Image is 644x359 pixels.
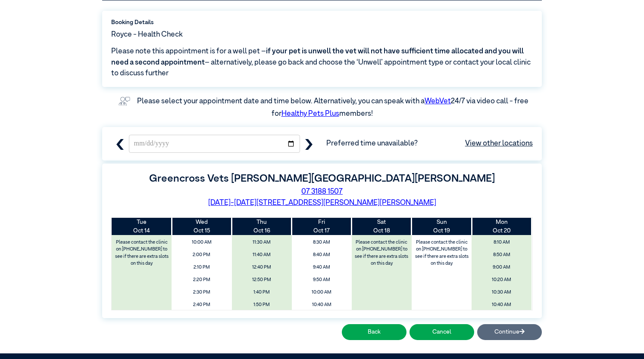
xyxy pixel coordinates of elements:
[292,218,352,235] th: Oct 17
[208,199,436,207] a: [DATE]-[DATE][STREET_ADDRESS][PERSON_NAME][PERSON_NAME]
[474,287,529,298] span: 10:30 AM
[474,237,529,248] span: 8:10 AM
[111,18,533,27] label: Booking Details
[474,275,529,285] span: 10:20 AM
[234,287,289,298] span: 1:40 PM
[174,287,229,298] span: 2:30 PM
[474,262,529,273] span: 9:00 AM
[410,324,474,340] button: Cancel
[174,262,229,273] span: 2:10 PM
[294,237,349,248] span: 8:30 AM
[474,250,529,260] span: 8:50 AM
[413,237,471,269] label: Please contact the clinic on [PHONE_NUMBER] to see if there are extra slots on this day
[174,237,229,248] span: 10:00 AM
[111,48,524,66] span: if your pet is unwell the vet will not have sufficient time allocated and you will need a second ...
[113,237,171,269] label: Please contact the clinic on [PHONE_NUMBER] to see if there are extra slots on this day
[172,218,231,235] th: Oct 15
[116,94,133,108] img: vet
[234,250,289,260] span: 11:40 AM
[294,262,349,273] span: 9:40 AM
[234,300,289,310] span: 1:50 PM
[111,29,183,40] span: Royce - Health Check
[353,237,411,269] label: Please contact the clinic on [PHONE_NUMBER] to see if there are extra slots on this day
[234,262,289,273] span: 12:40 PM
[234,275,289,285] span: 12:50 PM
[174,300,229,310] span: 2:40 PM
[294,250,349,260] span: 8:40 AM
[111,46,533,79] span: Please note this appointment is for a well pet – – alternatively, please go back and choose the ‘...
[294,300,349,310] span: 10:40 AM
[465,138,533,149] a: View other locations
[294,287,349,298] span: 10:00 AM
[342,324,406,340] button: Back
[294,275,349,285] span: 9:50 AM
[234,237,289,248] span: 11:30 AM
[472,218,531,235] th: Oct 20
[281,110,339,118] a: Healthy Pets Plus
[174,275,229,285] span: 2:20 PM
[352,218,412,235] th: Oct 18
[301,188,343,195] a: 07 3188 1507
[137,98,530,118] label: Please select your appointment date and time below. Alternatively, you can speak with a 24/7 via ...
[412,218,472,235] th: Oct 19
[149,173,495,184] label: Greencross Vets [PERSON_NAME][GEOGRAPHIC_DATA][PERSON_NAME]
[425,98,451,105] a: WebVet
[474,300,529,310] span: 10:40 AM
[232,218,292,235] th: Oct 16
[174,250,229,260] span: 2:00 PM
[112,218,172,235] th: Oct 14
[326,138,533,149] span: Preferred time unavailable?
